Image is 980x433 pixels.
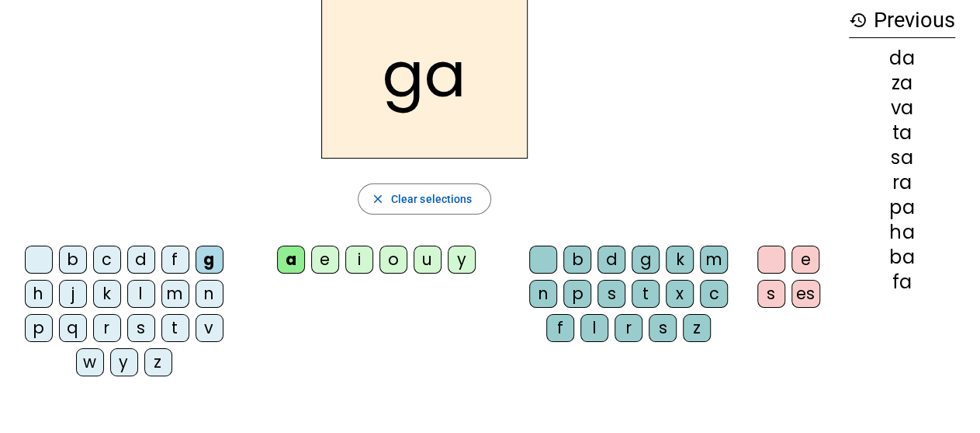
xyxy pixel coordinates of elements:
[196,314,223,342] div: v
[849,223,955,242] div: ha
[849,11,867,30] mat-icon: history
[311,246,339,274] div: e
[632,246,660,274] div: g
[93,314,121,342] div: r
[379,246,407,274] div: o
[649,314,677,342] div: s
[161,280,189,308] div: m
[127,314,155,342] div: s
[196,280,223,308] div: n
[632,280,660,308] div: t
[666,280,694,308] div: x
[849,124,955,142] div: ta
[615,314,642,342] div: r
[59,246,87,274] div: b
[849,74,955,93] div: za
[358,183,492,215] button: Clear selections
[25,314,53,342] div: p
[345,246,373,274] div: i
[791,246,819,274] div: e
[849,99,955,117] div: va
[161,314,189,342] div: t
[849,148,955,167] div: sa
[110,348,138,376] div: y
[529,280,557,308] div: n
[849,248,955,267] div: ba
[849,273,955,292] div: fa
[849,3,955,38] h3: Previous
[580,314,608,342] div: l
[448,246,476,274] div: y
[93,280,121,308] div: k
[25,280,53,308] div: h
[597,280,625,308] div: s
[414,246,442,274] div: u
[546,314,574,342] div: f
[700,280,728,308] div: c
[391,190,473,208] span: Clear selections
[59,280,87,308] div: j
[791,280,820,308] div: es
[371,192,385,206] mat-icon: close
[849,173,955,192] div: ra
[93,246,121,274] div: c
[161,246,189,274] div: f
[76,348,104,376] div: w
[127,280,155,308] div: l
[127,246,155,274] div: d
[563,246,591,274] div: b
[196,246,223,274] div: g
[849,198,955,217] div: pa
[144,348,172,376] div: z
[849,49,955,68] div: da
[563,280,591,308] div: p
[277,246,305,274] div: a
[683,314,711,342] div: z
[597,246,625,274] div: d
[757,280,785,308] div: s
[59,314,87,342] div: q
[700,246,728,274] div: m
[666,246,694,274] div: k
